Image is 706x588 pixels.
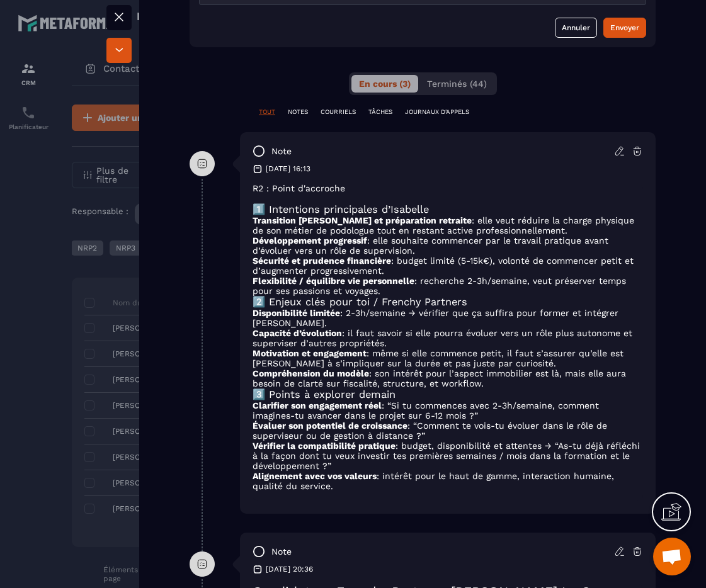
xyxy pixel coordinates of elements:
[253,308,643,328] li: : 2-3h/semaine → vérifier que ça suffira pour former et intégrer [PERSON_NAME].
[253,235,367,246] strong: Développement progressif
[253,215,643,235] li: : elle veut réduire la charge physique de son métier de podologue tout en restant active professi...
[253,276,643,296] li: : recherche 2-3h/semaine, veut préserver temps pour ses passions et voyages.
[253,471,377,481] strong: Alignement avec vos valeurs
[603,18,646,38] button: Envoyer
[271,546,292,558] p: note
[555,18,597,38] button: Annuler
[253,421,407,431] strong: Évaluer son potentiel de croissance
[653,538,691,575] div: Ouvrir le chat
[359,79,411,89] span: En cours (3)
[253,203,643,215] h3: 1️⃣ Intentions principales d’Isabelle
[253,215,472,225] strong: Transition [PERSON_NAME] et préparation retraite
[253,388,643,400] h3: 3️⃣ Points à explorer demain
[321,108,356,116] p: COURRIELS
[610,21,639,34] div: Envoyer
[253,183,643,193] p: R2 : Point d'accroche
[253,348,643,368] li: : même si elle commence petit, il faut s’assurer qu’elle est [PERSON_NAME] à s’impliquer sur la d...
[253,441,396,451] strong: Vérifier la compatibilité pratique
[253,400,382,410] strong: Clarifier son engagement réel
[405,108,469,116] p: JOURNAUX D'APPELS
[271,145,292,157] p: note
[253,256,643,276] li: : budget limité (5-15k€), volonté de commencer petit et d’augmenter progressivement.
[253,421,643,441] li: : “Comment te vois-tu évoluer dans le rôle de superviseur ou de gestion à distance ?”
[253,296,643,308] h3: 2️⃣ Enjeux clés pour toi / Frenchy Partners
[253,348,367,358] strong: Motivation et engagement
[259,108,275,116] p: TOUT
[266,164,310,174] p: [DATE] 16:13
[288,108,308,116] p: NOTES
[253,328,643,348] li: : il faut savoir si elle pourra évoluer vers un rôle plus autonome et superviser d’autres proprié...
[253,328,342,338] strong: Capacité d’évolution
[253,308,340,318] strong: Disponibilité limitée
[253,276,414,286] strong: Flexibilité / équilibre vie personnelle
[253,235,643,256] li: : elle souhaite commencer par le travail pratique avant d’évoluer vers un rôle de supervision.
[266,564,313,574] p: [DATE] 20:36
[253,441,643,471] li: : budget, disponibilité et attentes → “As-tu déjà réfléchi à la façon dont tu veux investir tes p...
[351,75,418,93] button: En cours (3)
[253,368,369,378] strong: Compréhension du modèle
[253,400,643,421] li: : “Si tu commences avec 2-3h/semaine, comment imagines-tu avancer dans le projet sur 6-12 mois ?”
[419,75,494,93] button: Terminés (44)
[253,256,391,266] strong: Sécurité et prudence financière
[253,471,643,491] li: : intérêt pour le haut de gamme, interaction humaine, qualité du service.
[427,79,487,89] span: Terminés (44)
[253,368,643,388] li: : son intérêt pour l’aspect immobilier est là, mais elle aura besoin de clarté sur fiscalité, str...
[368,108,392,116] p: TÂCHES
